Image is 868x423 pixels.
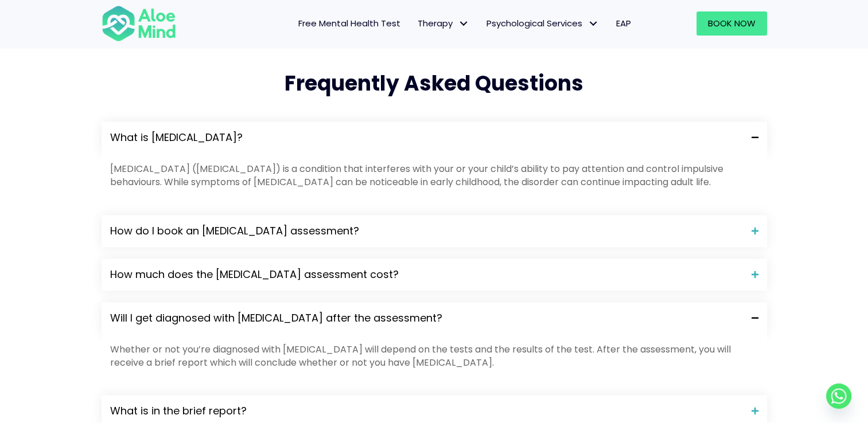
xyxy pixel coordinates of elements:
[478,11,608,36] a: Psychological ServicesPsychological Services: submenu
[102,5,176,42] img: Aloe mind Logo
[826,383,851,409] a: Whatsapp
[456,15,472,32] span: Therapy: submenu
[708,17,756,29] span: Book Now
[110,267,743,282] span: How much does the [MEDICAL_DATA] assessment cost?
[290,11,409,36] a: Free Mental Health Test
[191,11,640,36] nav: Menu
[696,11,767,36] a: Book Now
[298,17,400,29] span: Free Mental Health Test
[110,130,743,145] span: What is [MEDICAL_DATA]?
[110,224,743,238] span: How do I book an [MEDICAL_DATA] assessment?
[285,69,583,98] span: Frequently Asked Questions
[409,11,478,36] a: TherapyTherapy: submenu
[585,15,602,32] span: Psychological Services: submenu
[486,17,599,29] span: Psychological Services
[110,311,743,326] span: Will I get diagnosed with [MEDICAL_DATA] after the assessment?
[110,404,743,418] span: What is in the brief report?
[616,17,631,29] span: EAP
[608,11,640,36] a: EAP
[110,162,758,189] p: [MEDICAL_DATA] ([MEDICAL_DATA]) is a condition that interferes with your or your child’s ability ...
[418,17,469,29] span: Therapy
[110,343,758,369] p: Whether or not you’re diagnosed with [MEDICAL_DATA] will depend on the tests and the results of t...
